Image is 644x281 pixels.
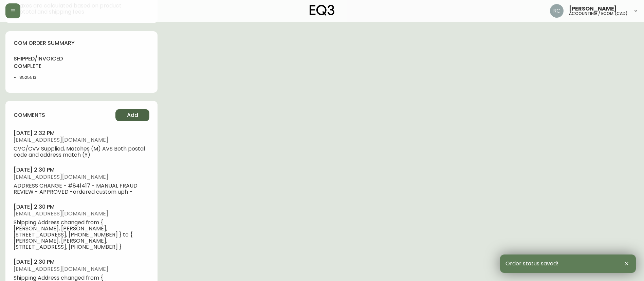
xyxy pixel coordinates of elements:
[14,137,149,143] span: [EMAIL_ADDRESS][DOMAIN_NAME]
[127,111,138,119] span: Add
[14,111,45,119] h4: comments
[14,39,149,47] h4: com order summary
[14,183,149,195] span: ADDRESS CHANGE - #841417 - MANUAL FRAUD REVIEW - APPROVED -ordered custom uph -
[14,146,149,158] span: CVC/CVV Supplied, Matches (M) AVS Both postal code and address match (Y)
[505,261,558,267] span: Order status saved!
[310,5,335,16] img: logo
[14,219,149,250] span: Shipping Address changed from { [PERSON_NAME], [PERSON_NAME], [STREET_ADDRESS], [PHONE_NUMBER] } ...
[14,166,149,174] h4: [DATE] 2:30 pm
[14,211,149,217] span: [EMAIL_ADDRESS][DOMAIN_NAME]
[569,6,617,12] span: [PERSON_NAME]
[14,203,149,211] h4: [DATE] 2:30 pm
[19,74,53,81] li: 8525513
[14,258,149,266] h4: [DATE] 2:30 pm
[14,266,149,272] span: [EMAIL_ADDRESS][DOMAIN_NAME]
[14,55,53,70] h4: shipped/invoiced complete
[14,129,149,137] h4: [DATE] 2:32 pm
[14,174,149,180] span: [EMAIL_ADDRESS][DOMAIN_NAME]
[115,109,149,121] button: Add
[550,4,564,18] img: f4ba4e02bd060be8f1386e3ca455bd0e
[569,12,628,16] h5: accounting / ecom (cad)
